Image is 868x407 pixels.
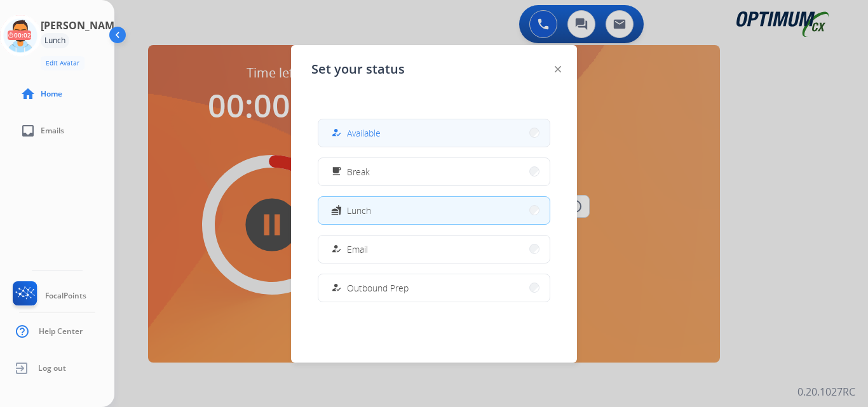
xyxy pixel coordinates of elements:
img: close-button [555,66,561,72]
span: Email [347,243,368,256]
span: FocalPoints [45,291,86,301]
mat-icon: inbox [20,123,36,138]
button: Break [318,158,550,185]
span: Available [347,126,381,140]
mat-icon: home [20,86,36,102]
span: Break [347,165,370,178]
mat-icon: how_to_reg [331,128,342,138]
button: Email [318,236,550,263]
span: Outbound Prep [347,281,409,295]
mat-icon: fastfood [331,205,342,216]
span: Help Center [39,326,83,337]
button: Available [318,119,550,147]
mat-icon: free_breakfast [331,166,342,177]
button: Lunch [318,197,550,224]
h3: [PERSON_NAME] [41,18,123,33]
div: Lunch [41,33,69,48]
span: Log out [38,363,66,373]
mat-icon: how_to_reg [331,283,342,293]
span: Emails [41,126,64,136]
button: Outbound Prep [318,274,550,302]
mat-icon: how_to_reg [331,244,342,255]
span: Set your status [311,60,405,78]
span: Home [41,89,62,99]
button: Edit Avatar [41,56,85,70]
span: Lunch [347,204,371,217]
a: FocalPoints [10,281,86,310]
p: 0.20.1027RC [797,384,855,399]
